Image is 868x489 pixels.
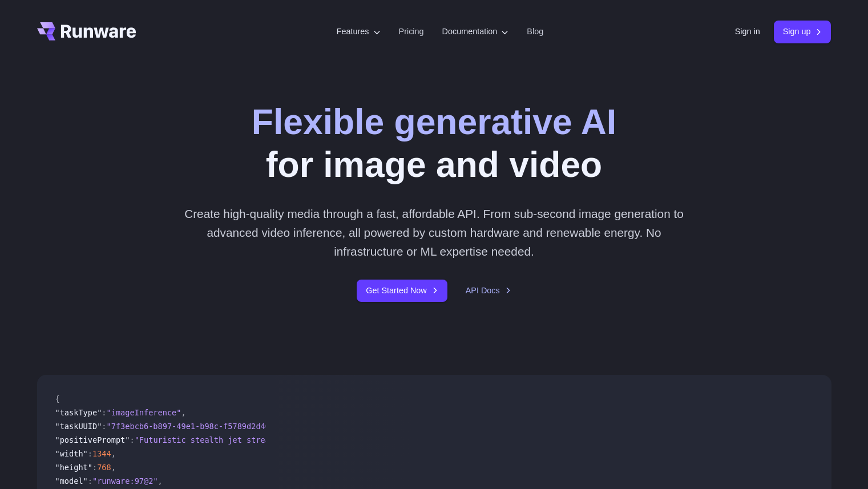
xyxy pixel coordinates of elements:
h1: for image and video [252,100,616,186]
span: : [102,422,106,431]
a: Get Started Now [357,280,447,302]
a: Sign up [774,21,831,43]
a: Blog [527,25,543,38]
span: "height" [55,463,92,472]
span: { [55,394,60,403]
span: "positivePrompt" [55,435,130,444]
span: "taskUUID" [55,422,102,431]
p: Create high-quality media through a fast, affordable API. From sub-second image generation to adv... [180,204,688,261]
span: : [92,463,97,472]
span: , [158,476,163,486]
label: Features [337,25,381,38]
span: "taskType" [55,408,102,417]
span: "imageInference" [107,408,181,417]
span: "model" [55,476,88,486]
span: , [111,463,116,472]
span: : [130,435,134,444]
span: "runware:97@2" [92,476,158,486]
span: , [181,408,185,417]
span: , [111,449,116,458]
span: 768 [97,463,111,472]
strong: Flexible generative AI [252,102,616,142]
a: Sign in [735,25,760,38]
span: "width" [55,449,88,458]
span: : [102,408,106,417]
a: Go to / [37,22,136,41]
a: API Docs [466,284,511,297]
span: : [88,449,92,458]
label: Documentation [442,25,509,38]
span: "Futuristic stealth jet streaking through a neon-lit cityscape with glowing purple exhaust" [135,435,560,444]
span: : [88,476,92,486]
span: 1344 [92,449,111,458]
a: Pricing [399,25,424,38]
span: "7f3ebcb6-b897-49e1-b98c-f5789d2d40d7" [107,422,284,431]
